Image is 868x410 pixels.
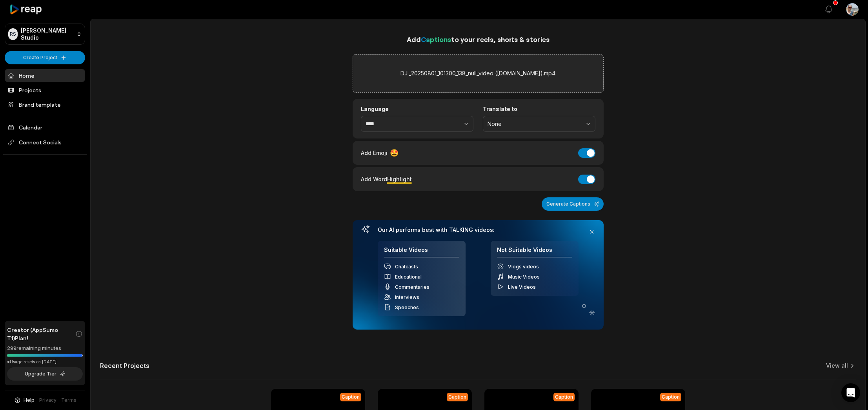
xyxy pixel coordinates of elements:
span: Live Videos [508,284,536,290]
a: Calendar [5,121,85,134]
div: Add Word [361,174,412,184]
div: RS [8,28,18,40]
h3: Our AI performs best with TALKING videos: [378,226,579,233]
a: View all [826,362,848,370]
span: Speeches [395,304,419,310]
button: Upgrade Tier [7,367,83,381]
h2: Recent Projects [100,362,149,370]
span: Commentaries [395,284,429,290]
a: Privacy [39,397,56,404]
h1: Add to your reels, shorts & stories [353,34,604,45]
span: Captions [421,35,451,44]
div: 299 remaining minutes [7,344,83,352]
label: Language [361,106,473,113]
a: Brand template [5,98,85,111]
span: None [488,120,580,128]
span: Vlogs videos [508,264,539,270]
label: Translate to [483,106,595,113]
div: *Usage resets on [DATE] [7,359,83,365]
span: Creator (AppSumo T1) Plan! [7,326,75,342]
h4: Not Suitable Videos [497,246,572,258]
p: [PERSON_NAME] Studio [21,27,73,41]
span: Music Videos [508,274,540,280]
span: Help [24,397,35,404]
button: None [483,116,595,132]
span: Educational [395,274,422,280]
a: Home [5,69,85,82]
span: Add Emoji [361,149,388,157]
h4: Suitable Videos [384,246,459,258]
div: Open Intercom Messenger [841,383,860,402]
a: Projects [5,84,85,97]
button: Create Project [5,51,85,64]
button: Help [14,397,35,404]
span: 🤩 [390,148,399,158]
a: Terms [61,397,76,404]
span: Interviews [395,294,419,300]
label: DJI_20250801_101300_138_null_video ([DOMAIN_NAME]).mp4 [400,69,555,78]
span: Highlight [387,176,412,182]
button: Generate Captions [542,197,604,211]
span: Connect Socials [5,135,85,149]
span: Chatcasts [395,264,418,270]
